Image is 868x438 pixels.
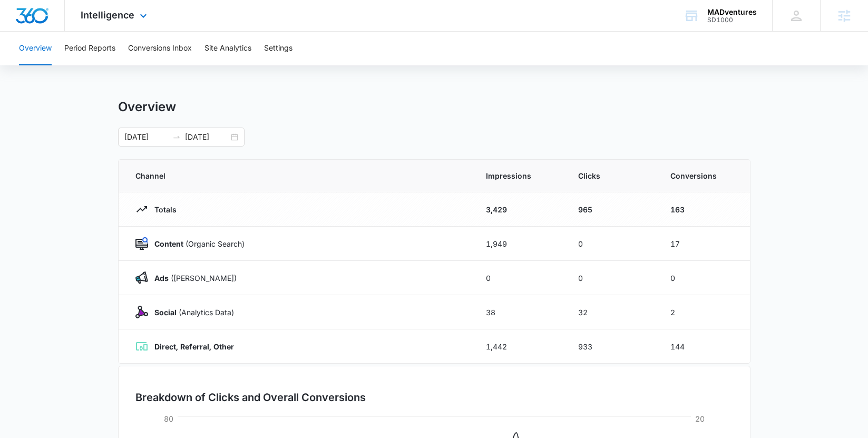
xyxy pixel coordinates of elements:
span: to [172,133,181,141]
td: 163 [658,192,750,227]
p: (Analytics Data) [148,307,234,318]
tspan: 20 [695,414,705,423]
tspan: 80 [164,414,173,423]
td: 0 [565,261,658,295]
td: 965 [565,192,658,227]
td: 0 [565,227,658,261]
td: 0 [658,261,750,295]
img: Ads [135,271,148,284]
h1: Overview [118,99,176,115]
td: 2 [658,295,750,329]
img: Social [135,306,148,318]
button: Period Reports [64,32,115,65]
td: 0 [473,261,565,295]
span: swap-right [172,133,181,141]
td: 1,442 [473,329,565,364]
span: Intelligence [81,9,134,21]
input: End date [185,131,229,143]
button: Conversions Inbox [128,32,192,65]
div: account id [707,16,757,24]
td: 17 [658,227,750,261]
img: Content [135,237,148,250]
input: Start date [124,131,168,143]
button: Overview [19,32,52,65]
td: 38 [473,295,565,329]
button: Site Analytics [204,32,251,65]
strong: Direct, Referral, Other [154,342,234,351]
p: (Organic Search) [148,238,245,249]
strong: Social [154,308,177,317]
span: Impressions [486,170,553,181]
td: 1,949 [473,227,565,261]
p: ([PERSON_NAME]) [148,272,237,284]
p: Totals [148,204,177,215]
strong: Ads [154,274,169,283]
div: account name [707,8,757,16]
td: 3,429 [473,192,565,227]
h3: Breakdown of Clicks and Overall Conversions [135,390,366,405]
button: Settings [264,32,292,65]
td: 933 [565,329,658,364]
span: Channel [135,170,461,181]
td: 32 [565,295,658,329]
strong: Content [154,239,183,248]
span: Clicks [578,170,645,181]
span: Conversions [670,170,733,181]
td: 144 [658,329,750,364]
